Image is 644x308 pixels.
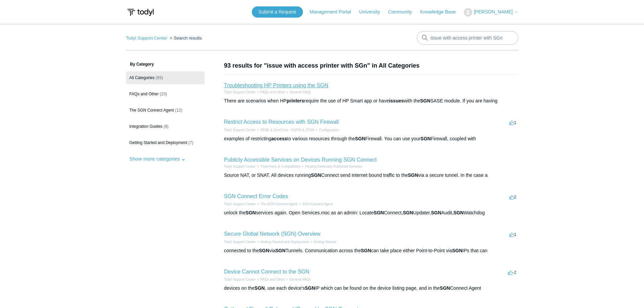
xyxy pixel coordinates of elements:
[126,152,189,165] button: Show more categories
[224,239,256,244] li: Todyl Support Center
[260,128,314,132] a: SASE & ZeroTrust - NGFW & ZTNA
[129,124,163,129] span: Integration Guides
[420,8,462,16] a: Knowledge Base
[359,8,386,16] a: University
[188,140,193,145] span: (7)
[260,240,309,244] a: Getting Started and Deployment
[355,136,365,141] em: SGN
[126,104,205,117] a: The SGN Connect Agent (12)
[408,172,418,178] em: SGN
[224,193,288,199] a: SGN Connect Error Codes
[289,90,311,94] a: General FAQs
[361,248,371,253] em: SGN
[129,140,187,145] span: Getting Started and Deployment
[452,248,462,253] em: SGN
[509,232,516,237] span: 1
[224,231,320,237] a: Secure Global Network (SGN) Overview
[224,90,256,95] li: Todyl Support Center
[126,61,205,67] h3: By Category
[464,8,518,17] button: [PERSON_NAME]
[305,285,315,291] em: SGN
[168,35,202,41] li: Search results
[156,75,163,80] span: (93)
[164,124,169,129] span: (8)
[126,35,167,41] a: Todyl Support Center
[224,202,256,207] li: Todyl Support Center
[256,90,285,95] li: FAQs and Other
[126,35,169,41] li: Todyl Support Center
[224,127,256,133] li: Todyl Support Center
[224,61,518,70] h1: 93 results for "issue with access printer with SGn" in All Categories
[256,164,300,169] li: Third Party & Compatibility
[256,202,297,207] li: The SGN Connect Agent
[256,277,285,282] li: FAQs and Other
[420,98,430,103] em: SGN
[289,278,311,281] a: General FAQs
[126,6,155,19] img: Todyl Support Center Help Center home page
[260,202,297,206] a: The SGN Connect Agent
[224,202,256,206] a: Todyl Support Center
[309,239,336,244] li: Getting Started
[224,285,518,292] div: devices on the , use each device's IP which can be found on the device listing page, and in the C...
[440,285,450,291] em: SGN
[126,120,205,133] a: Integration Guides (8)
[224,135,518,142] div: examples of restricting to various resources through the Firewall. You can use your Firewall, cou...
[224,277,256,282] li: Todyl Support Center
[129,108,174,113] span: The SGN Connect Agent
[224,247,518,254] div: connected to the via Tunnels. Communication across the can take place either Point-to-Point via I...
[474,9,512,15] span: [PERSON_NAME]
[252,6,303,18] a: Submit a Request
[224,128,256,132] a: Todyl Support Center
[453,210,463,215] em: SGN
[275,248,285,253] em: SGN
[175,108,182,113] span: (12)
[224,269,310,275] a: Device Cannot Connect to the SGN
[224,240,256,244] a: Todyl Support Center
[260,90,285,94] a: FAQs and Other
[260,278,285,281] a: FAQs and Other
[224,157,377,163] a: Publicly Accessible Services on Devices Running SGN Connect
[421,136,431,141] em: SGN
[224,172,518,179] div: Source NAT, or SNAT. All devices running Connect send internet bound traffic to the via a secure ...
[509,120,516,125] span: 1
[285,277,311,282] li: General FAQs
[256,127,314,133] li: SASE & ZeroTrust - NGFW & ZTNA
[245,210,256,215] em: SGN
[417,31,518,45] input: Search
[256,239,309,244] li: Getting Started and Deployment
[224,90,256,94] a: Todyl Support Center
[126,88,205,100] a: FAQs and Other (23)
[129,75,155,80] span: All Categories
[224,165,256,168] a: Todyl Support Center
[314,127,339,133] li: Configuration
[508,270,517,275] span: -2
[224,209,518,216] div: unlock the services again. Open Services.msc as an admin: Locate Connect, Updater, Audit, Watchdog
[287,98,304,103] em: printers
[260,165,300,168] a: Third Party & Compatibility
[255,285,265,291] em: SGN
[374,210,384,215] em: SGN
[431,210,441,215] em: SGN
[297,202,333,207] li: SGN Connect Agent
[388,8,419,16] a: Community
[224,97,518,104] div: There are scenarios when HP require the use of HP Smart app or have with the SASE module. If you ...
[285,90,311,95] li: General FAQs
[311,172,321,178] em: SGN
[301,164,362,169] li: Hosting Externally Published Services
[403,210,413,215] em: SGN
[160,92,167,96] span: (23)
[313,240,336,244] a: Getting Started
[305,165,362,168] a: Hosting Externally Published Services
[319,128,339,132] a: Configuration
[224,278,256,281] a: Todyl Support Center
[224,82,329,88] a: Troubleshooting HP Printers using the SGN
[126,136,205,149] a: Getting Started and Deployment (7)
[129,92,159,96] span: FAQs and Other
[509,194,516,199] span: 2
[271,136,287,141] em: access
[310,8,358,16] a: Management Portal
[224,119,339,125] a: Restrict Access to Resources with SGN Firewall
[389,98,404,103] em: issues
[224,164,256,169] li: Todyl Support Center
[126,71,205,84] a: All Categories (93)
